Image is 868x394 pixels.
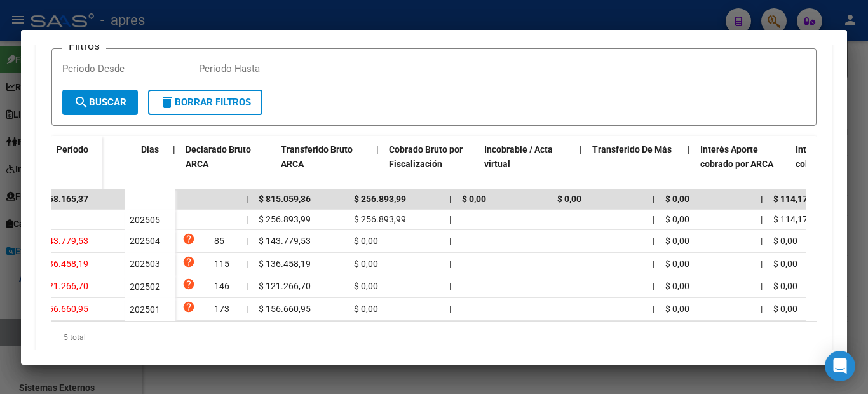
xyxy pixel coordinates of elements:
span: Dias [141,144,159,154]
span: Período [57,144,88,154]
span: $ 558.165,37 [36,194,88,204]
mat-icon: delete [159,95,175,110]
span: $ 0,00 [354,304,378,314]
span: $ 0,00 [773,236,797,246]
span: | [653,281,654,291]
span: $ 0,00 [665,194,689,204]
span: $ 0,00 [773,259,797,269]
span: $ 0,00 [665,281,689,291]
datatable-header-cell: Transferido De Más [587,136,682,192]
span: | [653,194,655,204]
span: | [653,214,654,224]
span: $ 0,00 [557,194,581,204]
span: 202502 [130,282,160,292]
span: $ 0,00 [665,236,689,246]
span: | [246,304,248,314]
span: $ 156.660,95 [259,304,311,314]
datatable-header-cell: Transferido Bruto ARCA [276,136,371,192]
span: | [449,194,452,204]
datatable-header-cell: | [371,136,384,192]
span: | [761,236,763,246]
span: $ 114,17 [773,194,808,204]
span: | [653,304,654,314]
datatable-header-cell: Incobrable / Acta virtual [479,136,574,192]
span: | [449,214,451,224]
span: $ 0,00 [773,304,797,314]
span: Declarado Bruto ARCA [186,144,251,169]
span: | [653,259,654,269]
i: help [182,233,195,245]
span: 115 [214,259,229,269]
span: 146 [214,281,229,291]
span: Buscar [74,97,126,108]
span: $ 136.458,19 [36,259,88,269]
i: help [182,301,195,313]
mat-icon: search [74,95,89,110]
span: 202505 [130,215,160,225]
span: Incobrable / Acta virtual [484,144,553,169]
span: 202503 [130,259,160,269]
span: $ 114,17 [773,214,808,224]
datatable-header-cell: | [168,136,180,192]
span: | [580,144,582,154]
button: Borrar Filtros [148,90,262,115]
span: | [761,214,763,224]
datatable-header-cell: Dias [136,136,168,192]
span: $ 143.779,53 [259,236,311,246]
span: | [246,281,248,291]
span: | [449,304,451,314]
h3: Filtros [62,39,106,53]
span: $ 0,00 [354,259,378,269]
span: | [761,304,763,314]
span: | [246,259,248,269]
datatable-header-cell: Declarado Bruto ARCA [180,136,276,192]
span: | [449,259,451,269]
span: | [653,236,654,246]
datatable-header-cell: Interés Aporte cobrado por ARCA [695,136,790,192]
i: help [182,278,195,290]
span: | [449,281,451,291]
span: $ 136.458,19 [259,259,311,269]
span: | [761,281,763,291]
span: $ 256.893,99 [354,194,406,204]
span: | [246,236,248,246]
span: $ 256.893,99 [354,214,406,224]
span: $ 0,00 [665,259,689,269]
span: | [173,144,175,154]
span: 202504 [130,236,160,246]
span: $ 815.059,36 [259,194,311,204]
span: $ 0,00 [462,194,486,204]
span: Borrar Filtros [159,97,251,108]
i: help [182,255,195,268]
datatable-header-cell: Cobrado Bruto por Fiscalización [384,136,479,192]
span: | [688,144,690,154]
datatable-header-cell: | [574,136,587,192]
span: $ 256.893,99 [259,214,311,224]
span: 173 [214,304,229,314]
span: 85 [214,236,224,246]
span: Cobrado Bruto por Fiscalización [389,144,463,169]
span: | [246,194,248,204]
span: $ 0,00 [354,236,378,246]
span: | [376,144,379,154]
button: Buscar [62,90,138,115]
span: Transferido Bruto ARCA [281,144,353,169]
span: $ 0,00 [665,214,689,224]
span: $ 0,00 [354,281,378,291]
span: $ 143.779,53 [36,236,88,246]
span: | [246,214,248,224]
span: Transferido De Más [592,144,672,154]
div: 5 total [51,322,817,353]
span: Interés Aporte cobrado por ARCA [700,144,773,169]
span: | [449,236,451,246]
datatable-header-cell: Período [51,136,102,189]
span: $ 121.266,70 [259,281,311,291]
span: $ 156.660,95 [36,304,88,314]
span: $ 121.266,70 [36,281,88,291]
span: 202501 [130,304,160,315]
span: $ 0,00 [773,281,797,291]
span: | [761,194,763,204]
span: $ 0,00 [665,304,689,314]
div: Open Intercom Messenger [825,351,855,381]
datatable-header-cell: | [682,136,695,192]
